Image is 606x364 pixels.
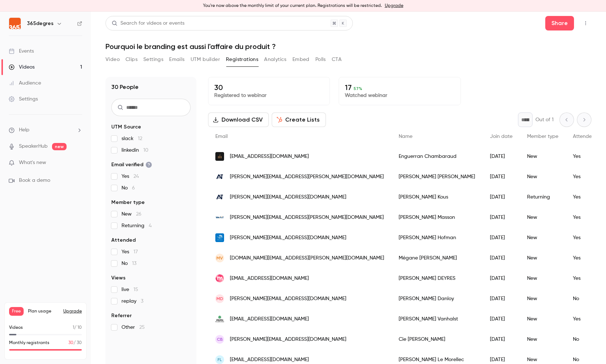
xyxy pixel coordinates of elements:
span: [EMAIL_ADDRESS][DOMAIN_NAME] [230,153,309,160]
div: [DATE] [483,329,520,349]
div: [DATE] [483,207,520,228]
div: Yes [566,248,602,268]
span: Book a demo [19,177,50,184]
button: CTA [332,54,342,65]
span: [PERSON_NAME][EMAIL_ADDRESS][DOMAIN_NAME] [230,234,346,242]
div: No [566,289,602,309]
span: 10 [143,148,148,153]
h6: 365degres [27,20,53,27]
span: [PERSON_NAME][EMAIL_ADDRESS][PERSON_NAME][DOMAIN_NAME] [230,173,384,181]
span: CB [217,336,223,343]
p: Out of 1 [535,116,554,123]
span: Member type [527,134,558,139]
p: 30 [214,83,324,92]
p: 17 [345,83,454,92]
span: linkedin [121,147,148,154]
span: Join date [490,134,513,139]
div: [DATE] [483,167,520,187]
div: [PERSON_NAME] DEYRES [391,268,483,289]
div: New [520,146,566,167]
span: [PERSON_NAME][EMAIL_ADDRESS][DOMAIN_NAME] [230,295,346,303]
a: Upgrade [385,3,403,9]
button: UTM builder [191,54,220,65]
span: Attended [111,237,136,244]
span: New [121,210,141,218]
p: Watched webinar [345,92,454,99]
button: Share [545,16,574,30]
div: New [520,329,566,349]
div: Events [9,48,34,55]
span: No [121,260,136,267]
span: 1 [73,326,74,330]
span: replay [121,298,143,305]
div: New [520,248,566,268]
div: Search for videos or events [112,20,184,27]
div: [PERSON_NAME] Danloy [391,289,483,309]
span: Email [215,134,228,139]
span: Attended [573,134,595,139]
p: Videos [9,324,23,331]
div: No [566,329,602,349]
span: FL [218,356,222,363]
button: Upgrade [63,308,82,314]
span: Other [121,324,145,331]
p: / 30 [68,340,82,346]
div: [DATE] [483,187,520,207]
span: UTM Source [111,123,141,131]
div: [PERSON_NAME] [PERSON_NAME] [391,167,483,187]
div: Yes [566,146,602,167]
button: Emails [169,54,184,65]
section: facet-groups [111,123,191,331]
img: lamarqueduconsommateur.com [215,233,224,242]
p: Monthly registrants [9,340,49,346]
span: 24 [133,174,139,179]
h1: Pourquoi le branding est aussi l'affaire du produit ? [105,42,591,51]
div: [DATE] [483,309,520,329]
div: Yes [566,187,602,207]
div: Yes [566,207,602,228]
span: 3 [141,299,143,304]
div: [DATE] [483,248,520,268]
div: Videos [9,64,35,71]
button: Embed [292,54,310,65]
img: aitenders.com [215,193,224,201]
div: Enguerran Chambaraud [391,146,483,167]
div: New [520,268,566,289]
button: Polls [315,54,326,65]
p: Registered to webinar [214,92,324,99]
div: Yes [566,309,602,329]
div: Audience [9,79,41,87]
div: Settings [9,95,38,103]
div: Yes [566,268,602,289]
span: 25 [139,325,145,330]
span: 6 [132,185,135,191]
span: new [52,143,67,150]
img: wefiit.com [215,213,224,222]
span: MV [216,255,223,261]
span: Views [111,274,125,282]
div: [DATE] [483,228,520,248]
div: [PERSON_NAME] Hofman [391,228,483,248]
a: SpeakerHub [19,143,48,150]
button: Video [105,54,120,65]
span: live [121,286,138,293]
button: Create Lists [272,113,326,127]
div: Yes [566,228,602,248]
div: Cie [PERSON_NAME] [391,329,483,349]
span: 26 [136,212,141,217]
div: [PERSON_NAME] Kous [391,187,483,207]
span: [DOMAIN_NAME][EMAIL_ADDRESS][PERSON_NAME][DOMAIN_NAME] [230,254,384,262]
span: [PERSON_NAME][EMAIL_ADDRESS][DOMAIN_NAME] [230,193,346,201]
span: Plan usage [28,308,59,314]
span: Referrer [111,312,132,319]
span: What's new [19,159,46,167]
img: aitenders.com [215,172,224,181]
span: [PERSON_NAME][EMAIL_ADDRESS][PERSON_NAME][DOMAIN_NAME] [230,214,384,221]
div: [DATE] [483,146,520,167]
span: [EMAIL_ADDRESS][DOMAIN_NAME] [230,275,309,282]
span: No [121,184,135,192]
div: New [520,289,566,309]
div: Returning [520,187,566,207]
img: milay.fr [215,274,224,283]
img: alptis.fr [215,315,224,323]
